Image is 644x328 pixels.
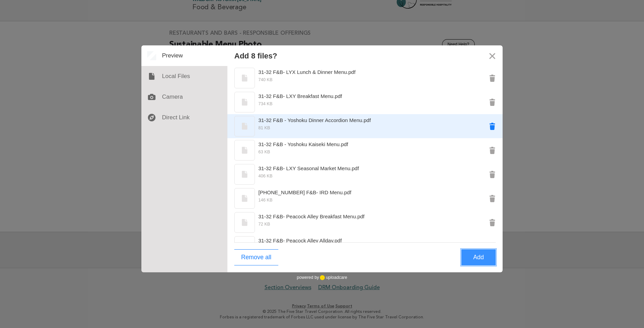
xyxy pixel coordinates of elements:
div: powered by [297,272,347,283]
button: Close [482,45,503,66]
div: Preview 31-32-36-37 F&B- IRD Menu.pdf [234,188,482,209]
div: Preview 31-32 F&B - Yoshoku Dinner Accordion Menu.pdf [234,116,482,136]
div: Preview 31-32 F&B- LXY Breakfast Menu.pdf [234,92,482,112]
button: Remove 31-32 F&B- Peacock Alley Allday.pdf [482,236,503,257]
button: Add [461,249,496,265]
div: 81 KB [234,124,475,131]
div: 31-32 F&B - Yoshoku Dinner Accordion Menu.pdf [258,116,379,124]
div: Preview 31-32 F&B- LXY Seasonal Market Menu.pdf [234,164,482,185]
div: 31-32 F&B- LXY Seasonal Market Menu.pdf [258,164,379,173]
a: uploadcare [319,275,347,280]
div: Local Files [141,66,227,87]
div: 740 KB [234,76,475,83]
div: 406 KB [234,173,475,179]
div: Preview 31-32 F&B- LYX Lunch & Dinner Menu.pdf [234,68,482,88]
div: Add 8 files? [234,52,277,60]
div: 31-32 F&B- LXY Breakfast Menu.pdf [258,92,379,100]
div: Preview [141,45,227,66]
div: 734 KB [234,100,475,107]
button: Remove all [234,249,278,265]
button: Remove 31-32 F&B- LXY Seasonal Market Menu.pdf [482,164,503,185]
div: Camera [141,87,227,107]
div: Preview 31-32 F&B- Peacock Alley Breakfast Menu.pdf [234,212,482,233]
button: Remove 31-32 F&B- LYX Lunch & Dinner Menu.pdf [482,68,503,88]
div: 31-32 F&B- LYX Lunch & Dinner Menu.pdf [258,68,379,76]
div: 31-32 F&B- Peacock Alley Allday.pdf [258,236,379,245]
div: Preview 31-32 F&B - Yoshoku Kaiseki Menu.pdf [234,140,482,161]
div: Direct Link [141,107,227,128]
button: Remove 31-32 F&B - Yoshoku Dinner Accordion Menu.pdf [482,116,503,136]
div: [PHONE_NUMBER] F&B- IRD Menu.pdf [258,188,379,197]
button: Remove 31-32 F&B - Yoshoku Kaiseki Menu.pdf [482,140,503,161]
div: Preview 31-32 F&B- Peacock Alley Allday.pdf [234,236,482,257]
div: 63 KB [234,149,475,155]
button: Remove 31-32 F&B- LXY Breakfast Menu.pdf [482,92,503,112]
button: Remove 31-32-36-37 F&B- IRD Menu.pdf [482,188,503,209]
div: 31-32 F&B - Yoshoku Kaiseki Menu.pdf [258,140,379,149]
div: 72 KB [234,221,475,228]
div: 146 KB [234,197,475,204]
button: Remove 31-32 F&B- Peacock Alley Breakfast Menu.pdf [482,212,503,233]
div: 31-32 F&B- Peacock Alley Breakfast Menu.pdf [258,212,379,221]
